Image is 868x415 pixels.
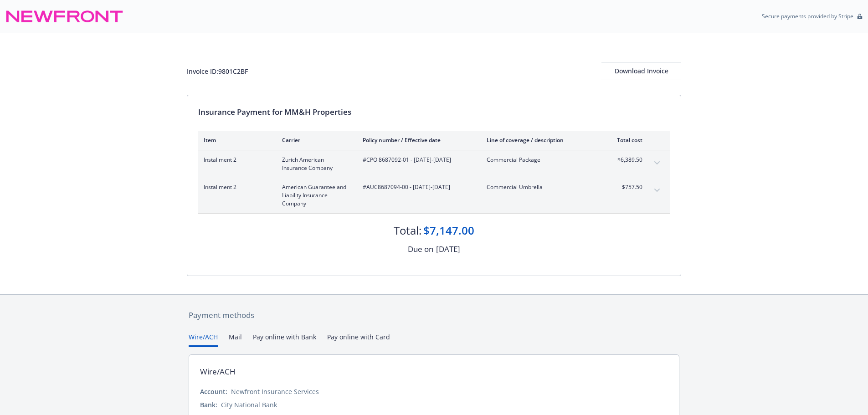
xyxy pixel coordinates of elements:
div: Policy number / Effective date [363,136,472,144]
span: Commercial Package [487,156,594,164]
span: $6,389.50 [608,156,642,164]
div: Newfront Insurance Services [231,387,319,396]
button: Pay online with Bank [253,332,316,347]
span: Commercial Umbrella [487,183,594,191]
button: expand content [650,156,664,170]
div: Invoice ID: 9801C2BF [187,67,248,76]
div: Bank: [200,400,217,410]
span: $757.50 [608,183,642,191]
div: Due on [408,243,433,255]
div: Account: [200,387,227,396]
span: Installment 2 [204,183,267,191]
button: Mail [229,332,242,347]
div: Installment 2American Guarantee and Liability Insurance Company#AUC8687094-00 - [DATE]-[DATE]Comm... [198,178,670,213]
div: Insurance Payment for MM&H Properties [198,106,670,118]
div: Installment 2Zurich American Insurance Company#CPO 8687092-01 - [DATE]-[DATE]Commercial Package$6... [198,150,670,178]
span: #CPO 8687092-01 - [DATE]-[DATE] [363,156,472,164]
button: Download Invoice [601,62,681,80]
span: Zurich American Insurance Company [282,156,348,172]
div: Wire/ACH [200,366,236,378]
span: #AUC8687094-00 - [DATE]-[DATE] [363,183,472,191]
div: City National Bank [221,400,277,410]
div: Carrier [282,136,348,144]
div: $7,147.00 [423,223,474,238]
div: Payment methods [189,309,679,321]
button: expand content [650,183,664,198]
div: Download Invoice [601,62,681,80]
span: American Guarantee and Liability Insurance Company [282,183,348,208]
p: Secure payments provided by Stripe [762,12,853,20]
button: Wire/ACH [189,332,218,347]
span: Installment 2 [204,156,267,164]
button: Pay online with Card [327,332,390,347]
div: Total: [394,223,421,238]
div: Line of coverage / description [487,136,594,144]
div: Total cost [608,136,642,144]
div: Item [204,136,267,144]
div: [DATE] [436,243,460,255]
